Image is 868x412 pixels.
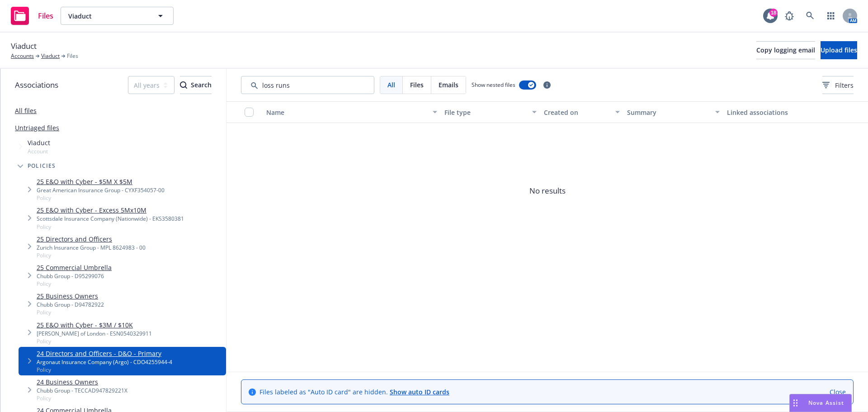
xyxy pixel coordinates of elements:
div: Zurich Insurance Group - MPL 8624983 - 00 [37,244,146,251]
span: Files [410,80,424,90]
span: Policy [37,280,112,288]
span: Upload files [821,46,857,54]
button: Linked associations [723,101,823,123]
div: [PERSON_NAME] of London - ESN0540329911 [37,330,152,337]
button: Filters [822,76,854,94]
a: 24 Business Owners [37,377,127,387]
a: Viaduct [41,52,60,60]
a: 25 E&O with Cyber - $5M X $5M [37,177,165,186]
div: Search [180,76,212,94]
div: 18 [769,9,778,17]
span: Files [67,52,78,60]
span: Policy [37,251,146,259]
span: Filters [835,81,854,90]
div: Great American Insurance Group - CYXF354057-00 [37,186,165,194]
button: Copy logging email [756,41,815,59]
span: No results [226,123,868,259]
button: Nova Assist [789,394,852,412]
span: Nova Assist [808,399,844,407]
span: Policy [37,366,172,374]
button: Summary [623,101,723,123]
div: Created on [544,108,610,117]
div: File type [444,108,527,117]
div: Linked associations [727,108,819,117]
a: Untriaged files [15,123,59,133]
a: Report a Bug [780,7,798,25]
span: Viaduct [68,11,146,21]
a: Show auto ID cards [390,388,449,396]
span: Policy [37,394,127,402]
div: Drag to move [790,394,801,412]
a: 24 Directors and Officers - D&O - Primary [37,349,172,358]
a: Switch app [822,7,840,25]
div: Chubb Group - D95299076 [37,272,112,280]
input: Search by keyword... [241,76,374,94]
button: Upload files [821,41,857,59]
a: 25 Business Owners [37,291,104,301]
button: Created on [540,101,623,123]
div: Name [266,108,427,117]
span: Show nested files [472,81,515,89]
a: All files [15,106,37,115]
button: SearchSearch [180,76,212,94]
button: Viaduct [61,7,174,25]
span: Account [28,147,50,155]
button: Name [263,101,441,123]
a: Search [801,7,819,25]
span: Policy [37,194,165,202]
span: Filters [822,81,854,90]
span: Policies [28,163,56,169]
span: Copy logging email [756,46,815,54]
a: Files [7,3,57,28]
div: Argonaut Insurance Company (Argo) - CDO4255944-4 [37,358,172,366]
button: File type [441,101,540,123]
div: Chubb Group - D94782922 [37,301,104,308]
span: Files labeled as "Auto ID card" are hidden. [259,387,449,397]
a: 25 E&O with Cyber - Excess 5Mx10M [37,205,184,215]
span: All [387,80,395,90]
div: Summary [627,108,709,117]
span: Files [38,12,53,19]
div: Chubb Group - TECCAD947829221X [37,387,127,394]
span: Viaduct [28,138,50,147]
a: 25 Commercial Umbrella [37,263,112,272]
a: Accounts [11,52,34,60]
svg: Search [180,81,187,89]
span: Policy [37,223,184,231]
span: Emails [439,80,458,90]
span: Associations [15,79,58,91]
span: Viaduct [11,40,37,52]
span: Policy [37,308,104,316]
a: 25 E&O with Cyber - $3M / $10K [37,320,152,330]
input: Select all [245,108,254,117]
div: Scottsdale Insurance Company (Nationwide) - EKS3580381 [37,215,184,223]
span: Policy [37,337,152,345]
a: Close [830,387,846,397]
a: 25 Directors and Officers [37,234,146,244]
